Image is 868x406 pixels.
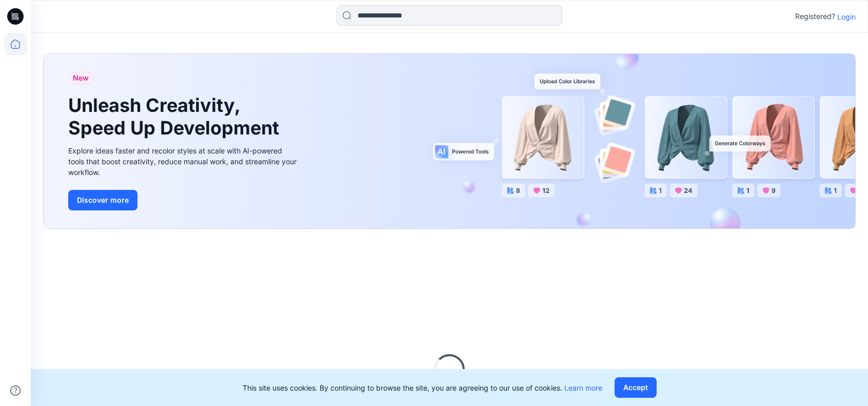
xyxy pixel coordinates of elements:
[837,11,856,22] p: Login
[795,10,835,23] p: Registered?
[68,190,137,210] button: Discover more
[68,190,299,210] a: Discover more
[68,94,284,139] h1: Unleash Creativity, Speed Up Development
[615,377,657,398] button: Accept
[73,72,89,84] span: New
[564,383,602,392] a: Learn more
[243,382,602,393] p: This site uses cookies. By continuing to browse the site, you are agreeing to our use of cookies.
[68,145,299,178] div: Explore ideas faster and recolor styles at scale with AI-powered tools that boost creativity, red...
